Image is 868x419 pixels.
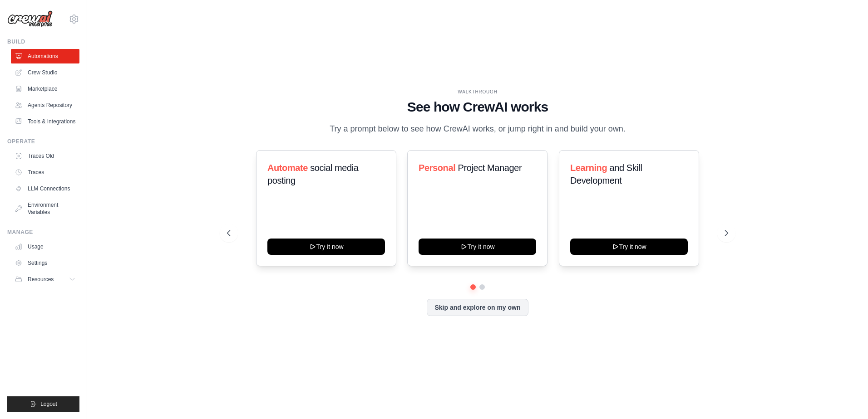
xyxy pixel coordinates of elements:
[7,10,53,28] img: Logo
[427,299,528,316] button: Skip and explore on my own
[267,163,308,173] span: Automate
[227,99,728,115] h1: See how CrewAI works
[11,149,79,163] a: Traces Old
[11,165,79,180] a: Traces
[11,256,79,270] a: Settings
[7,38,79,45] div: Build
[227,88,728,95] div: WALKTHROUGH
[7,138,79,145] div: Operate
[419,163,455,173] span: Personal
[267,163,359,185] span: social media posting
[419,239,536,255] button: Try it now
[325,122,630,136] p: Try a prompt below to see how CrewAI works, or jump right in and build your own.
[11,65,79,80] a: Crew Studio
[11,114,79,129] a: Tools & Integrations
[11,49,79,63] a: Automations
[570,163,642,185] span: and Skill Development
[267,239,385,255] button: Try it now
[7,396,79,412] button: Logout
[570,163,607,173] span: Learning
[11,272,79,287] button: Resources
[11,239,79,254] a: Usage
[7,229,79,236] div: Manage
[570,239,688,255] button: Try it now
[28,276,54,283] span: Resources
[11,98,79,112] a: Agents Repository
[458,163,522,173] span: Project Manager
[11,82,79,96] a: Marketplace
[11,181,79,196] a: LLM Connections
[11,198,79,219] a: Environment Variables
[40,400,57,408] span: Logout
